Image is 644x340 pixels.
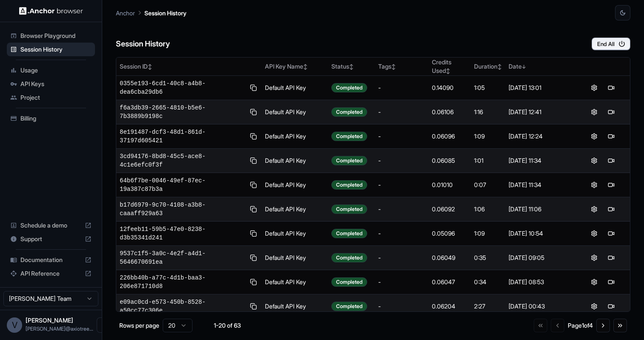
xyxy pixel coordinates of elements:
div: - [378,205,425,213]
span: Usage [20,66,92,75]
div: Tags [378,62,425,71]
div: API Keys [7,77,95,91]
span: ↕ [391,63,396,70]
div: Completed [331,253,367,262]
td: Default API Key [262,294,328,319]
span: e09ac0cd-e573-450b-8528-a50cc77c306e [120,298,245,315]
div: 0.06096 [432,132,467,141]
div: Billing [7,112,95,125]
span: 12feeb11-59b5-47e0-8238-d3b35341d241 [120,225,245,242]
span: API Reference [20,269,81,278]
span: 0355e193-6cd1-40c8-a4b8-dea6cba29db6 [120,79,245,96]
div: Credits Used [432,58,467,75]
td: Default API Key [262,76,328,100]
div: API Key Name [265,62,325,71]
span: Browser Playground [20,32,92,40]
div: [DATE] 13:01 [509,84,572,92]
p: Anchor [116,9,135,17]
div: Project [7,91,95,104]
div: [DATE] 12:24 [509,132,572,141]
span: f6a3db39-2665-4810-b5e6-7b3889b9198c [120,104,245,121]
div: [DATE] 12:41 [509,108,572,116]
div: - [378,84,425,92]
div: 0:07 [474,181,502,189]
div: Completed [331,229,367,238]
div: [DATE] 09:05 [509,254,572,262]
div: 0:34 [474,278,502,286]
td: Default API Key [262,100,328,124]
div: Completed [331,180,367,190]
span: Billing [20,114,92,123]
div: - [378,181,425,189]
div: 1:09 [474,132,502,141]
span: 226bb40b-a77c-4d1b-baa3-206e871710d8 [120,274,245,291]
div: [DATE] 11:34 [509,156,572,165]
span: ↕ [303,63,308,70]
div: [DATE] 08:53 [509,278,572,286]
nav: breadcrumb [116,8,187,17]
span: ↕ [446,68,450,74]
div: [DATE] 11:34 [509,181,572,189]
img: Anchor Logo [19,7,83,15]
span: ↕ [497,63,502,70]
div: V [7,317,22,333]
div: API Reference [7,267,95,280]
div: Session ID [120,62,258,71]
span: Support [20,235,81,243]
div: 0.01010 [432,181,467,189]
div: 0.06106 [432,108,467,116]
div: - [378,108,425,116]
td: Default API Key [262,173,328,197]
span: Session History [20,45,92,54]
p: Session History [144,9,187,17]
div: Completed [331,205,367,214]
td: Default API Key [262,197,328,222]
div: Date [509,62,572,71]
div: 0.06085 [432,156,467,165]
div: - [378,278,425,286]
div: 0.06204 [432,302,467,311]
div: Status [331,62,371,71]
div: 1:16 [474,108,502,116]
div: 1:05 [474,84,502,92]
div: 0.06092 [432,205,467,213]
span: 8e191487-dcf3-48d1-861d-37197d605421 [120,128,245,145]
button: End All [592,37,630,50]
div: 0.05096 [432,229,467,238]
span: vipin@axiotree.com [26,326,93,332]
div: 1:06 [474,205,502,213]
div: Page 1 of 4 [568,321,593,330]
div: 1:01 [474,156,502,165]
div: 0.06049 [432,254,467,262]
div: 1:09 [474,229,502,238]
span: Project [20,93,92,102]
span: Documentation [20,256,81,264]
div: - [378,132,425,141]
span: 64b6f7be-0046-49ef-87ec-19a387c87b3a [120,176,245,193]
div: Completed [331,277,367,287]
div: Support [7,232,95,246]
div: Completed [331,107,367,117]
button: Open menu [97,317,112,333]
div: Documentation [7,253,95,267]
div: Duration [474,62,502,71]
span: ↕ [148,63,152,70]
div: Completed [331,302,367,311]
div: 0:35 [474,254,502,262]
div: Browser Playground [7,29,95,43]
div: [DATE] 00:43 [509,302,572,311]
span: API Keys [20,80,92,88]
div: - [378,229,425,238]
div: Completed [331,156,367,165]
div: Completed [331,83,367,92]
div: 0.14090 [432,84,467,92]
div: 0.06047 [432,278,467,286]
div: - [378,156,425,165]
div: - [378,254,425,262]
p: Rows per page [119,321,159,330]
div: Completed [331,132,367,141]
td: Default API Key [262,124,328,149]
span: b17d6979-9c70-4108-a3b8-caaaff929a63 [120,201,245,218]
div: 1-20 of 63 [206,321,249,330]
span: Vipin Tanna [26,317,73,324]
